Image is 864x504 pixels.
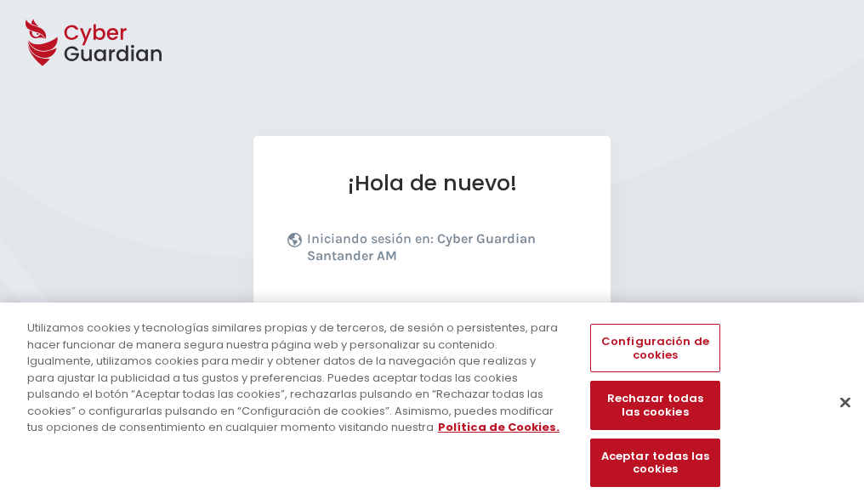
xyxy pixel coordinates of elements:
p: Iniciando sesión en: [307,230,572,273]
button: Rechazar todas las cookies [590,382,719,430]
a: Más información sobre su privacidad, se abre en una nueva pestaña [438,419,560,435]
h1: ¡Hola de nuevo! [287,170,577,196]
button: Cerrar [827,383,864,421]
div: Utilizamos cookies y tecnologías similares propias y de terceros, de sesión o persistentes, para ... [27,320,565,436]
button: Aceptar todas las cookies [590,439,719,487]
button: Configuración de cookies, Abre el cuadro de diálogo del centro de preferencias. [590,324,719,372]
b: Cyber Guardian Santander AM [307,230,536,263]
